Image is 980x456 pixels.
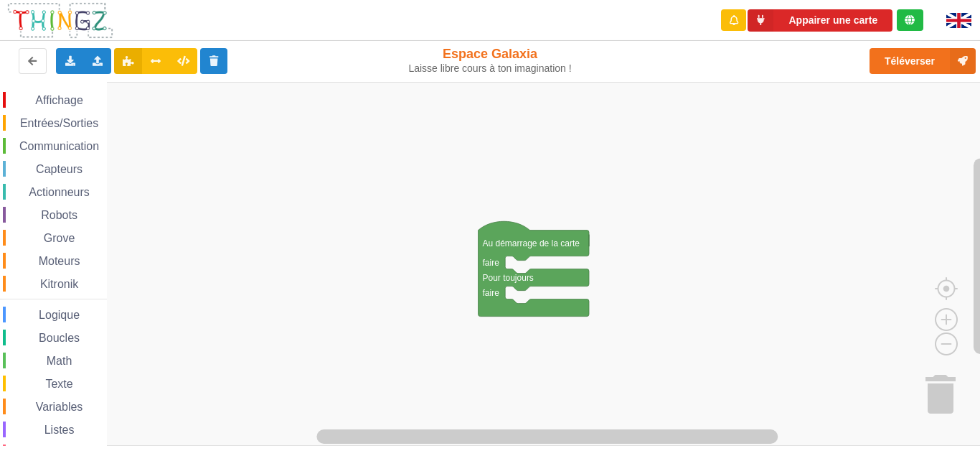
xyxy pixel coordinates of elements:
span: Capteurs [34,163,85,175]
div: Tu es connecté au serveur de création de Thingz [897,9,923,31]
span: Math [44,355,75,367]
span: Grove [42,232,77,244]
span: Actionneurs [27,186,92,198]
div: Espace Galaxia [407,46,573,75]
text: Au démarrage de la carte [483,238,580,248]
span: Boucles [37,332,82,344]
img: gb.png [946,13,971,28]
span: Robots [39,209,80,221]
span: Listes [42,424,77,436]
span: Communication [17,140,101,152]
text: faire [483,288,500,298]
span: Kitronik [38,278,80,290]
img: thingz_logo.png [6,1,114,39]
span: Variables [34,401,85,413]
span: Moteurs [37,255,83,267]
text: Pour toujours [483,273,534,283]
div: Laisse libre cours à ton imagination ! [407,62,573,75]
text: faire [483,258,500,268]
span: Entrées/Sorties [18,117,100,129]
span: Affichage [33,94,85,106]
button: Téléverser [870,48,976,74]
span: Logique [37,309,82,321]
button: Appairer une carte [748,9,892,32]
span: Texte [43,378,75,390]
